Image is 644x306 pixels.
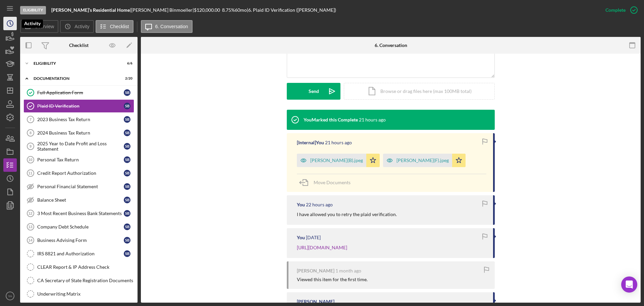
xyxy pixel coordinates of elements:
[37,103,124,109] div: Plaid ID Verification
[314,180,351,185] span: Move Documents
[37,184,124,189] div: Personal Financial Statement
[23,166,134,180] a: 11Credit Report AuthorizationSB
[297,154,380,167] button: [PERSON_NAME](B).jpeg
[37,197,124,203] div: Balance Sheet
[325,140,352,145] time: 2025-08-28 00:51
[124,116,130,123] div: S B
[28,211,32,215] tspan: 12
[155,24,188,29] label: 6. Conversation
[28,158,32,162] tspan: 10
[124,156,130,163] div: S B
[309,83,319,100] div: Send
[23,234,134,247] a: 14Business Advising FormSB
[124,183,130,190] div: S B
[310,158,363,163] div: [PERSON_NAME](B).jpeg
[30,131,32,135] tspan: 8
[247,7,336,13] div: | 6. Plaid ID Verification ([PERSON_NAME])
[23,113,134,126] a: 72023 Business Tax ReturnSB
[96,20,133,33] button: Checklist
[599,3,641,17] button: Complete
[131,7,194,13] div: [PERSON_NAME] Binmoeller |
[23,86,134,99] a: Full Application FormSB
[51,7,130,13] b: [PERSON_NAME]’s Residential Home
[110,24,129,29] label: Checklist
[605,3,626,17] div: Complete
[37,157,124,162] div: Personal Tax Return
[194,7,222,13] div: $120,000.00
[28,238,33,242] tspan: 14
[304,117,358,122] div: You Marked this Complete
[297,245,347,250] a: [URL][DOMAIN_NAME]
[297,211,397,218] p: I have allowed you to retry the plaid verification.
[124,130,130,136] div: S B
[120,61,132,65] div: 6 / 6
[23,193,134,207] a: Balance SheetSB
[124,170,130,176] div: S B
[124,143,130,150] div: S B
[37,224,124,229] div: Company Debt Schedule
[51,7,131,13] div: |
[124,89,130,96] div: S B
[30,117,32,121] tspan: 7
[30,144,32,148] tspan: 9
[235,7,247,13] div: 60 mo
[120,76,132,81] div: 2 / 20
[28,171,32,175] tspan: 11
[23,287,134,301] a: Underwriting Matrix
[23,153,134,166] a: 10Personal Tax ReturnSB
[23,247,134,260] a: IRS 8821 and AuthorizationSB
[124,237,130,244] div: S B
[37,264,134,270] div: CLEAR Report & IP Address Check
[297,140,324,145] div: [Internal] You
[297,268,334,273] div: [PERSON_NAME]
[37,291,134,297] div: Underwriting Matrix
[297,174,357,191] button: Move Documents
[37,117,124,122] div: 2023 Business Tax Return
[3,289,17,303] button: YA
[359,117,386,122] time: 2025-08-28 00:51
[34,76,116,81] div: Documentation
[23,220,134,234] a: 13Company Debt ScheduleSB
[297,299,334,304] div: [PERSON_NAME]
[297,235,305,240] div: You
[35,24,54,29] label: Overview
[621,276,637,293] div: Open Intercom Messenger
[287,83,340,100] button: Send
[37,170,124,176] div: Credit Report Authorization
[124,210,130,217] div: S B
[23,99,134,113] a: Plaid ID VerificationSB
[37,130,124,136] div: 2024 Business Tax Return
[20,6,46,14] div: Eligibility
[124,197,130,203] div: S B
[23,126,134,140] a: 82024 Business Tax ReturnSB
[383,154,466,167] button: [PERSON_NAME](F).jpeg
[124,223,130,230] div: S B
[396,158,449,163] div: [PERSON_NAME](F).jpeg
[297,202,305,207] div: You
[74,24,89,29] label: Activity
[28,225,32,229] tspan: 13
[306,235,321,240] time: 2025-08-27 00:01
[306,202,333,207] time: 2025-08-27 23:10
[297,277,368,282] div: Viewed this item for the first time.
[37,211,124,216] div: 3 Most Recent Business Bank Statements
[23,260,134,274] a: CLEAR Report & IP Address Check
[23,180,134,193] a: Personal Financial StatementSB
[375,43,407,48] div: 6. Conversation
[8,294,12,298] text: YA
[23,140,134,153] a: 92025 Year to Date Profit and Loss StatementSB
[124,103,130,109] div: S B
[23,207,134,220] a: 123 Most Recent Business Bank StatementsSB
[37,251,124,256] div: IRS 8821 and Authorization
[124,250,130,257] div: S B
[335,268,361,273] time: 2025-07-21 23:48
[37,90,124,95] div: Full Application Form
[20,20,58,33] button: Overview
[37,141,124,152] div: 2025 Year to Date Profit and Loss Statement
[34,61,116,65] div: Eligibility
[37,238,124,243] div: Business Advising Form
[23,274,134,287] a: CA Secretary of State Registration Documents
[60,20,94,33] button: Activity
[222,7,235,13] div: 8.75 %
[141,20,193,33] button: 6. Conversation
